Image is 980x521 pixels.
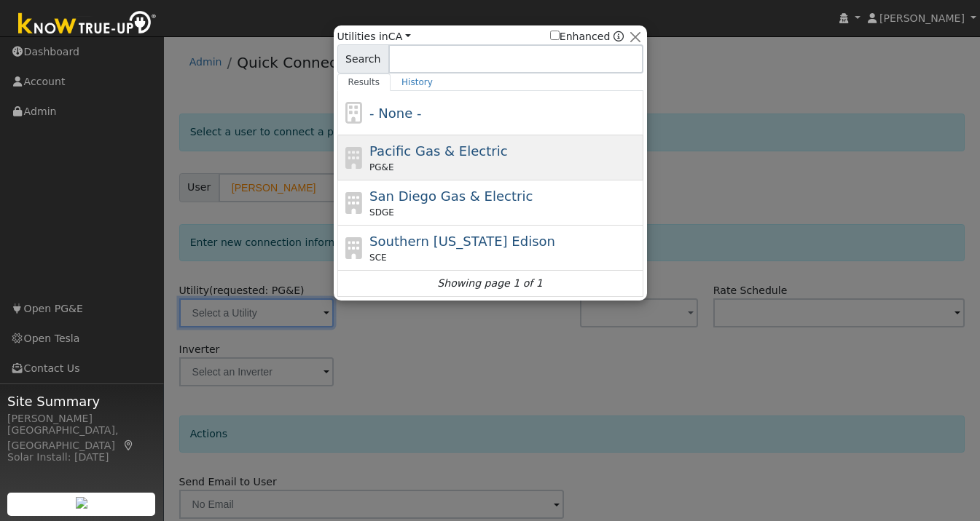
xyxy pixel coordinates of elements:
[7,423,156,453] div: [GEOGRAPHIC_DATA], [GEOGRAPHIC_DATA]
[369,251,387,264] span: SCE
[614,31,624,42] a: Enhanced Providers
[369,206,394,219] span: SDGE
[122,440,136,451] a: Map
[388,31,411,42] a: CA
[391,73,444,91] a: History
[7,411,156,426] div: [PERSON_NAME]
[11,8,164,41] img: Know True-Up
[369,143,507,159] span: Pacific Gas & Electric
[369,161,393,174] span: PG&E
[550,31,560,40] input: Enhanced
[337,29,411,44] span: Utilities in
[369,106,421,121] span: - None -
[879,12,965,24] span: [PERSON_NAME]
[337,44,389,73] span: Search
[337,73,391,91] a: Results
[7,450,156,465] div: Solar Install: [DATE]
[7,391,156,411] span: Site Summary
[437,276,542,291] i: Showing page 1 of 1
[369,234,555,249] span: Southern [US_STATE] Edison
[76,497,87,509] img: retrieve
[550,29,624,44] span: Show enhanced providers
[369,188,533,204] span: San Diego Gas & Electric
[550,29,611,44] label: Enhanced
